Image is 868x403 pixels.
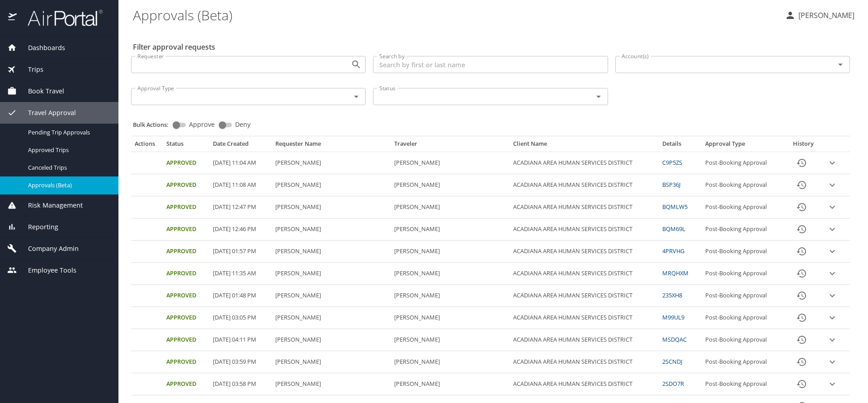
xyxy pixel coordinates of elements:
button: History [791,241,812,262]
td: Post-Booking Approval [702,241,785,263]
a: 2SCNDJ [662,357,682,366]
span: Reporting [17,222,58,232]
span: Dashboards [17,43,65,53]
td: Approved [163,351,209,373]
a: M99UL9 [662,313,684,321]
button: expand row [826,178,839,192]
td: ACADIANA AREA HUMAN SERVICES DISTRICT [509,263,659,285]
button: expand row [826,245,839,258]
button: expand row [826,156,839,170]
td: [PERSON_NAME] [391,174,509,196]
td: Approved [163,373,209,395]
a: C9P5ZS [662,158,682,167]
td: ACADIANA AREA HUMAN SERVICES DISTRICT [509,373,659,395]
td: [PERSON_NAME] [272,285,391,307]
button: Open [834,58,847,71]
td: [PERSON_NAME] [391,196,509,218]
td: [PERSON_NAME] [391,307,509,329]
a: 235XH8 [662,291,682,299]
td: [DATE] 11:08 AM [209,174,272,196]
th: Status [163,140,209,152]
a: 2SDO7R [662,380,684,388]
td: [PERSON_NAME] [391,285,509,307]
td: [DATE] 03:58 PM [209,373,272,395]
th: Requester Name [272,140,391,152]
td: ACADIANA AREA HUMAN SERVICES DISTRICT [509,218,659,241]
td: Post-Booking Approval [702,218,785,241]
td: Approved [163,174,209,196]
td: [PERSON_NAME] [391,329,509,351]
td: ACADIANA AREA HUMAN SERVICES DISTRICT [509,329,659,351]
td: Post-Booking Approval [702,196,785,218]
td: [DATE] 11:35 AM [209,263,272,285]
a: 4PRVHG [662,247,684,255]
h2: Filter approval requests [133,40,215,54]
a: BQMLW5 [662,203,688,211]
td: ACADIANA AREA HUMAN SERVICES DISTRICT [509,285,659,307]
a: MRQHXM [662,269,689,277]
th: Actions [131,140,163,152]
td: Post-Booking Approval [702,285,785,307]
td: [PERSON_NAME] [391,351,509,373]
span: Book Travel [17,86,64,96]
button: History [791,152,812,174]
span: Travel Approval [17,108,76,118]
a: MSDQAC [662,335,687,343]
span: Approvals (Beta) [28,181,108,190]
th: Date Created [209,140,272,152]
button: Open [350,58,363,71]
td: ACADIANA AREA HUMAN SERVICES DISTRICT [509,241,659,263]
th: Client Name [509,140,659,152]
td: [DATE] 12:46 PM [209,218,272,241]
th: Traveler [391,140,509,152]
td: Approved [163,218,209,241]
td: [DATE] 01:48 PM [209,285,272,307]
span: Trips [17,65,43,74]
td: Post-Booking Approval [702,307,785,329]
th: History [784,140,822,152]
td: ACADIANA AREA HUMAN SERVICES DISTRICT [509,152,659,174]
td: Post-Booking Approval [702,174,785,196]
button: expand row [826,200,839,214]
td: Post-Booking Approval [702,351,785,373]
td: [DATE] 01:57 PM [209,241,272,263]
button: History [791,351,812,373]
img: icon-airportal.png [8,9,18,27]
td: Approved [163,329,209,351]
td: [PERSON_NAME] [272,152,391,174]
td: [PERSON_NAME] [272,263,391,285]
button: History [791,196,812,218]
input: Search by first or last name [373,56,608,73]
td: Approved [163,152,209,174]
td: [PERSON_NAME] [272,329,391,351]
button: expand row [826,289,839,302]
td: [PERSON_NAME] [272,218,391,241]
span: Approved Trips [28,146,108,154]
td: ACADIANA AREA HUMAN SERVICES DISTRICT [509,307,659,329]
button: History [791,329,812,351]
button: expand row [826,355,839,369]
td: Approved [163,307,209,329]
td: [PERSON_NAME] [272,174,391,196]
button: expand row [826,222,839,236]
td: [DATE] 03:05 PM [209,307,272,329]
span: Company Admin [17,244,79,254]
span: Approve [189,121,215,128]
td: ACADIANA AREA HUMAN SERVICES DISTRICT [509,196,659,218]
td: [DATE] 11:04 AM [209,152,272,174]
td: ACADIANA AREA HUMAN SERVICES DISTRICT [509,351,659,373]
img: airportal-logo.png [18,9,103,27]
span: Canceled Trips [28,163,108,172]
button: History [791,263,812,284]
button: History [791,174,812,196]
td: [PERSON_NAME] [272,307,391,329]
td: [PERSON_NAME] [391,218,509,241]
button: History [791,285,812,306]
td: Post-Booking Approval [702,152,785,174]
td: [PERSON_NAME] [272,373,391,395]
span: Risk Management [17,200,83,210]
td: [PERSON_NAME] [391,263,509,285]
button: [PERSON_NAME] [781,7,858,23]
span: Deny [235,121,250,128]
span: Pending Trip Approvals [28,128,108,137]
